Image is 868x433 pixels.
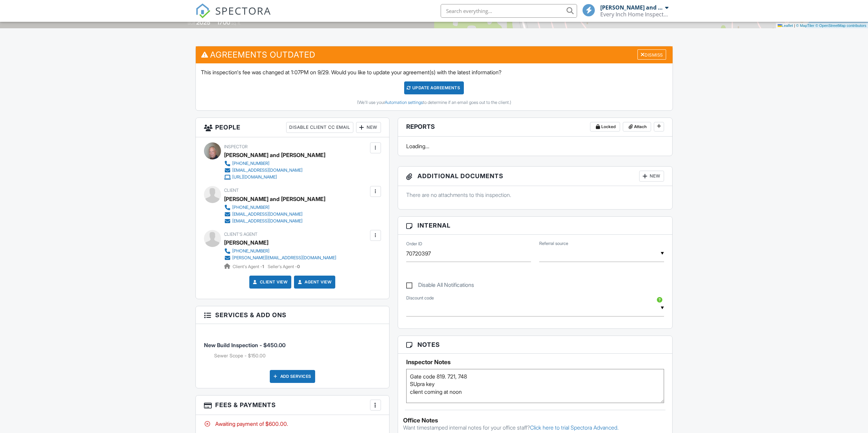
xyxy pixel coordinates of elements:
[406,295,434,301] label: Discount code
[232,255,336,261] div: [PERSON_NAME][EMAIL_ADDRESS][DOMAIN_NAME]
[224,150,325,160] div: [PERSON_NAME] and [PERSON_NAME]
[600,4,663,11] div: [PERSON_NAME] and [PERSON_NAME]
[214,352,381,359] li: Add on: Sewer Scope
[385,100,423,105] a: Automation settings
[231,20,241,26] span: sq. ft.
[406,191,664,199] p: There are no attachments to this inspection.
[215,3,271,18] span: SPECTORA
[232,161,269,166] div: [PHONE_NUMBER]
[224,174,320,181] a: [URL][DOMAIN_NAME]
[262,264,264,269] strong: 1
[406,369,664,403] textarea: Gate code 819. 721, 748 SUpra key client coming at noon
[195,3,210,18] img: The Best Home Inspection Software - Spectora
[204,329,381,365] li: Service: New Build Inspection
[398,167,673,186] h3: Additional Documents
[796,24,814,28] a: © MapTiler
[196,396,389,415] h3: Fees & Payments
[232,218,303,224] div: [EMAIL_ADDRESS][DOMAIN_NAME]
[403,417,667,424] div: Office Notes
[224,218,320,225] a: [EMAIL_ADDRESS][DOMAIN_NAME]
[637,49,666,60] div: Dismiss
[204,342,285,349] span: New Build Inspection - $450.00
[406,282,474,290] label: Disable All Notifications
[406,359,664,366] h5: Inspector Notes
[441,4,577,18] input: Search everything...
[224,254,336,261] a: [PERSON_NAME][EMAIL_ADDRESS][DOMAIN_NAME]
[224,211,320,218] a: [EMAIL_ADDRESS][DOMAIN_NAME]
[224,144,248,149] span: Inspector
[196,46,673,63] h3: Agreements Outdated
[196,19,210,26] div: 2025
[600,11,668,18] div: Every Inch Home Inspection LLC
[201,100,667,105] div: (We'll use your to determine if an email goes out to the client.)
[232,212,303,217] div: [EMAIL_ADDRESS][DOMAIN_NAME]
[217,19,230,26] div: 1700
[224,167,320,174] a: [EMAIL_ADDRESS][DOMAIN_NAME]
[404,81,464,94] div: Update Agreements
[356,122,381,133] div: New
[232,168,303,173] div: [EMAIL_ADDRESS][DOMAIN_NAME]
[286,122,353,133] div: Disable Client CC Email
[268,264,300,269] span: Seller's Agent -
[196,306,389,324] h3: Services & Add ons
[224,237,268,248] a: [PERSON_NAME]
[232,248,269,254] div: [PHONE_NUMBER]
[196,63,673,110] div: This inspection's fee was changed at 1:07PM on 9/29. Would you like to update your agreement(s) w...
[224,248,336,254] a: [PHONE_NUMBER]
[232,205,269,210] div: [PHONE_NUMBER]
[270,370,315,383] div: Add Services
[224,188,239,193] span: Client
[530,424,619,431] a: Click here to trial Spectora Advanced.
[403,424,667,431] p: Want timestamped internal notes for your office staff?
[778,24,793,28] a: Leaflet
[188,20,195,26] span: Built
[539,241,568,247] label: Referral source
[204,420,381,428] div: Awaiting payment of $600.00.
[224,160,320,167] a: [PHONE_NUMBER]
[794,24,795,28] span: |
[406,241,422,247] label: Order ID
[252,279,288,285] a: Client View
[398,217,673,234] h3: Internal
[195,9,271,24] a: SPECTORA
[224,204,320,211] a: [PHONE_NUMBER]
[815,24,866,28] a: © OpenStreetMap contributors
[639,171,664,182] div: New
[224,194,325,204] div: [PERSON_NAME] and [PERSON_NAME]
[296,279,332,285] a: Agent View
[297,264,300,269] strong: 0
[232,174,277,180] div: [URL][DOMAIN_NAME]
[398,336,673,354] h3: Notes
[233,264,265,269] span: Client's Agent -
[196,118,389,137] h3: People
[224,232,258,237] span: Client's Agent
